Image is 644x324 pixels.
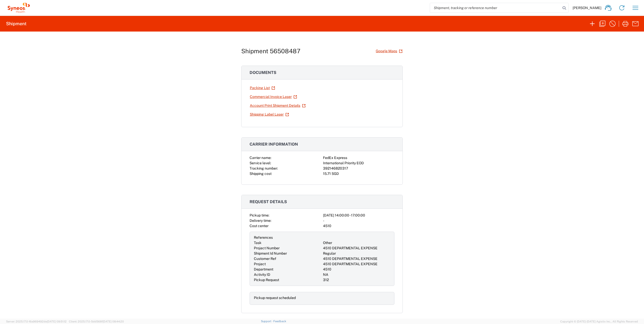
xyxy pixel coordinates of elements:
div: Project Number [254,246,321,251]
a: Account Print Shipment Details [250,101,306,110]
span: Pickup time: [250,213,269,217]
div: 4510 [323,223,394,229]
div: NA [323,272,390,277]
span: Shipping cost [250,172,272,176]
span: Cost center [250,224,269,228]
div: 392146820317 [323,166,394,171]
div: 4510 [323,267,390,272]
div: FedEx Express [323,155,394,160]
span: Pickup request scheduled [254,296,296,300]
span: [PERSON_NAME] [573,6,601,10]
a: Shipping Label Laser [250,110,289,119]
span: [DATE] 09:51:12 [47,320,67,323]
div: Pickup Request [254,277,321,283]
div: Task [254,240,321,246]
div: Regular [323,251,390,256]
span: Carrier information [250,142,298,147]
h1: Shipment 56508487 [241,47,300,55]
div: International Priority EOD [323,160,394,166]
span: Request details [250,199,287,204]
a: Feedback [273,320,286,323]
span: Server: 2025.17.0-16a969492de [6,320,67,323]
span: Copyright © [DATE]-[DATE] Agistix Inc., All Rights Reserved [560,319,638,324]
input: Shipment, tracking or reference number [430,3,561,13]
div: 4510 DEPARTMENTAL EXPENSE [323,256,390,261]
span: Service level: [250,161,271,165]
div: Project [254,261,321,267]
a: Support [261,320,274,323]
div: 4510 DEPARTMENTAL EXPENSE [323,261,390,267]
div: Activity ID [254,272,321,277]
span: Delivery time: [250,219,271,223]
span: Carrier name: [250,156,271,160]
span: Documents [250,70,276,75]
div: [DATE] 14:00:00 - 17:00:00 [323,213,394,218]
a: Packing List [250,84,275,92]
div: 312 [323,277,390,283]
div: Customer Ref [254,256,321,261]
div: 15.71 SGD [323,171,394,176]
a: Commercial Invoice Laser [250,92,297,101]
div: - [323,218,394,223]
h2: Shipment [6,21,26,27]
span: [DATE] 08:44:20 [103,320,124,323]
div: Other [323,240,390,246]
span: Tracking number: [250,166,278,170]
div: 4510 DEPARTMENTAL EXPENSE [323,246,390,251]
div: Shipment Id Number [254,251,321,256]
span: Client: 2025.17.0-5dd568f [69,320,124,323]
div: Department [254,267,321,272]
span: References [254,235,273,239]
a: Google Maps [375,47,403,56]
